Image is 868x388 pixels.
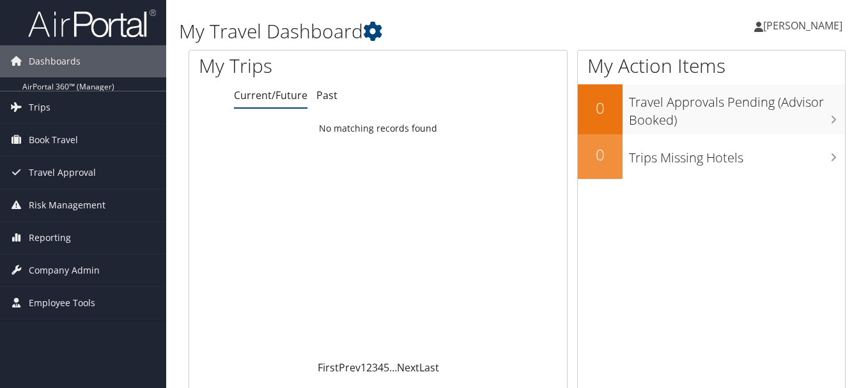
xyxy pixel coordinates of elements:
a: [PERSON_NAME] [754,6,855,45]
span: Book Travel [29,124,78,156]
span: Travel Approval [29,157,96,189]
span: Trips [29,91,50,123]
span: … [389,361,397,375]
h1: My Travel Dashboard [179,18,630,45]
a: 0Trips Missing Hotels [578,134,845,179]
a: 5 [384,361,389,375]
a: Prev [339,361,360,375]
h3: Travel Approvals Pending (Advisor Booked) [629,87,845,129]
a: Past [316,88,337,102]
a: 0Travel Approvals Pending (Advisor Booked) [578,84,845,134]
a: 2 [366,361,372,375]
a: 3 [372,361,378,375]
a: Last [419,361,439,375]
a: 4 [378,361,384,375]
a: First [318,361,339,375]
img: airportal-logo.png [28,8,156,38]
span: Risk Management [29,189,105,221]
h1: My Trips [199,52,400,79]
h1: My Action Items [578,52,845,79]
h3: Trips Missing Hotels [629,143,845,167]
span: [PERSON_NAME] [763,19,842,33]
span: Company Admin [29,254,100,286]
span: Employee Tools [29,287,95,319]
a: Current/Future [234,88,307,102]
a: 1 [360,361,366,375]
span: Dashboards [29,45,81,77]
h2: 0 [578,97,623,119]
a: Next [397,361,419,375]
td: No matching records found [189,117,567,140]
span: Reporting [29,222,71,254]
h2: 0 [578,144,623,166]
